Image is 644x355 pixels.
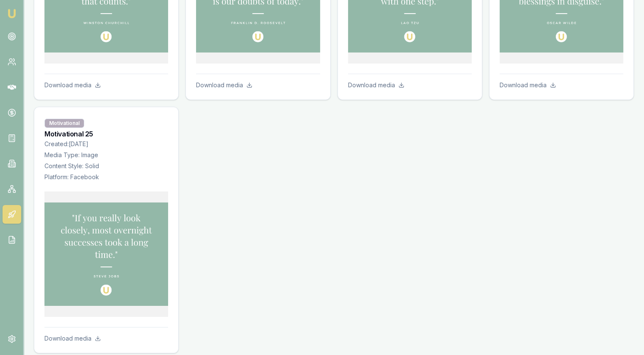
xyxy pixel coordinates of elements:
p: Download media [348,81,472,89]
img: emu-icon-u.png [7,8,17,19]
p: Download media [44,334,168,343]
p: Created: [DATE] [44,140,168,148]
p: Download media [44,81,168,89]
p: Media Type: Image [44,151,168,159]
h3: Motivational 25 [44,130,168,137]
img: Motivational 25 [44,191,168,317]
p: Platform: Facebook [44,173,168,181]
div: Motivational [44,119,84,128]
p: Download media [500,81,623,89]
p: Content Style: Solid [44,162,168,170]
p: Download media [196,81,320,89]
